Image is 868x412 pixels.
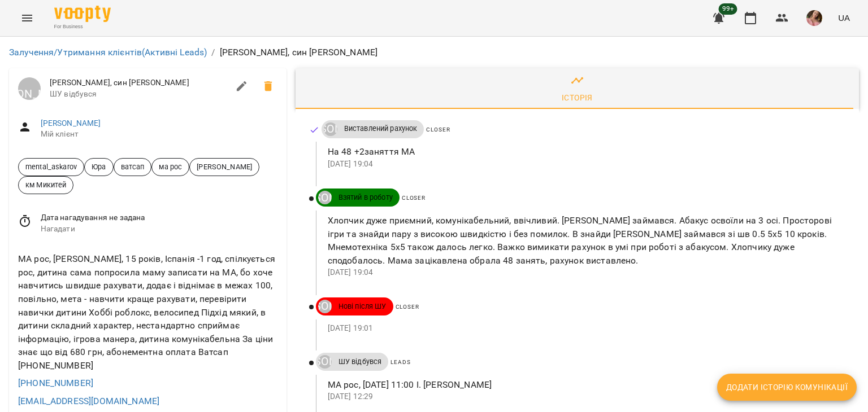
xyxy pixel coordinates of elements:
a: [PERSON_NAME] [41,119,101,128]
p: МА рос, [DATE] 11:00 І. [PERSON_NAME] [328,378,841,392]
span: ма рос [152,161,189,172]
span: Виставлений рахунок [337,124,424,134]
span: Юра [85,161,112,172]
span: Leads [390,359,410,365]
div: ДТ Ірина Микитей [318,300,332,313]
span: Нові після ШУ [332,301,393,312]
a: ДТ [PERSON_NAME] [316,191,332,204]
a: [PHONE_NUMBER] [18,378,93,388]
li: / [211,46,215,59]
a: ДТ [PERSON_NAME] [18,77,41,100]
span: ШУ відбувся [332,357,389,367]
span: ШУ відбувся [50,89,228,100]
div: ДТ Ірина Микитей [318,355,332,369]
p: На 48 +2заняття МА [328,145,841,159]
span: Нагадати [41,223,277,235]
a: ДТ [PERSON_NAME] [316,355,332,369]
a: Залучення/Утримання клієнтів(Активні Leads) [9,47,207,58]
span: 99+ [719,3,737,15]
nav: breadcrumb [9,46,859,59]
span: [PERSON_NAME] [190,161,259,172]
img: Voopty Logo [54,6,111,22]
span: [PERSON_NAME], син [PERSON_NAME] [50,77,228,89]
span: Дата нагадування не задана [41,212,277,223]
div: МА рос, [PERSON_NAME], 15 років, Іспанія -1 год, спілкується рос, дитина сама попросила маму запи... [16,250,280,374]
span: Мій клієнт [41,129,277,140]
span: Closer [426,126,450,133]
span: UA [838,12,850,24]
button: UA [834,7,854,28]
p: [DATE] 19:01 [328,323,841,334]
span: ватсап [114,161,151,172]
span: Closer [396,304,419,310]
span: For Business [54,23,111,30]
div: ДТ Ірина Микитей [324,122,337,136]
p: [DATE] 19:04 [328,267,841,278]
img: e4201cb721255180434d5b675ab1e4d4.jpg [806,10,822,26]
div: ДТ Ірина Микитей [318,191,332,204]
p: [DATE] 12:29 [328,391,841,402]
span: Взятий в роботу [332,192,400,203]
span: mental_askarov [19,161,84,172]
span: Додати історію комунікації [726,380,848,394]
button: Menu [14,5,41,32]
p: [PERSON_NAME], син [PERSON_NAME] [220,46,378,59]
div: Історія [562,91,593,104]
p: Хлопчик дуже приємний, комунікабельний, ввічливий. [PERSON_NAME] займався. Абакус освоїли на 3 ос... [328,214,841,267]
span: Closer [402,195,426,201]
p: [DATE] 19:04 [328,159,841,170]
a: [EMAIL_ADDRESS][DOMAIN_NAME] [18,396,159,406]
a: ДТ [PERSON_NAME] [322,122,337,136]
button: Додати історію комунікації [717,374,857,401]
div: ДТ Ірина Микитей [18,77,41,100]
a: ДТ [PERSON_NAME] [316,300,332,313]
span: км Микитей [19,179,73,190]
